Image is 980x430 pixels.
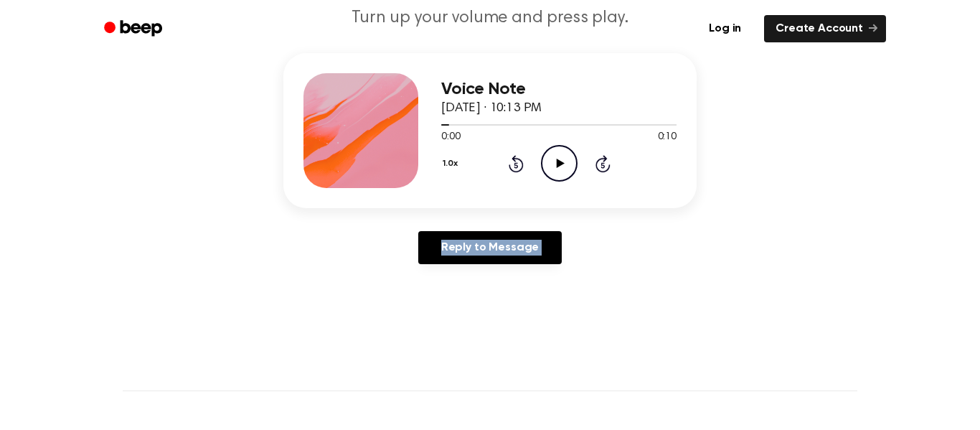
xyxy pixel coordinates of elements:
a: Reply to Message [418,231,562,264]
a: Create Account [764,15,886,42]
span: [DATE] · 10:13 PM [441,102,542,115]
span: 0:10 [658,130,677,145]
span: 0:00 [441,130,460,145]
button: 1.0x [441,151,463,176]
h3: Voice Note [441,80,677,99]
a: Beep [94,15,175,43]
a: Log in [694,12,755,45]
